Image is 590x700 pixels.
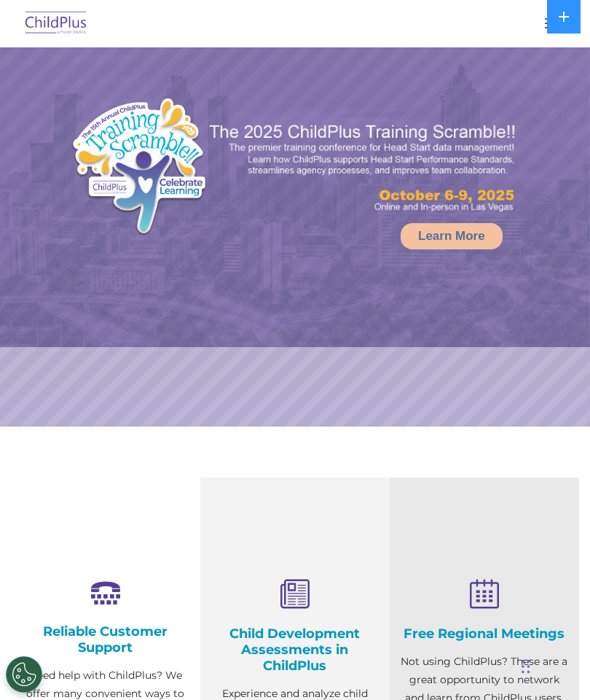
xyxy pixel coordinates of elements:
[211,626,379,674] h4: Child Development Assessments in ChildPlus
[22,623,189,656] h4: Reliable Customer Support
[401,223,503,249] a: Learn More
[522,645,530,688] div: Arrastrar
[345,542,590,700] div: Widget de chat
[22,7,90,41] img: ChildPlus by Procare Solutions
[6,656,42,693] button: Cookies Settings
[345,542,590,700] iframe: Chat Widget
